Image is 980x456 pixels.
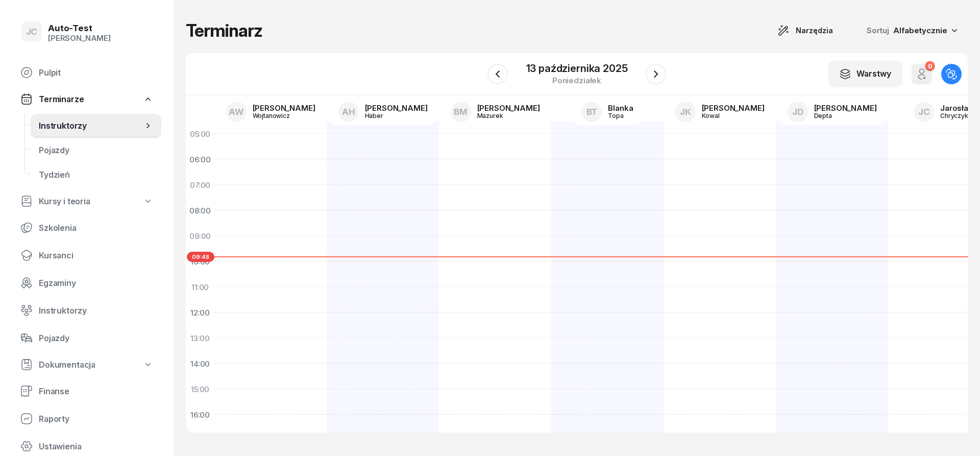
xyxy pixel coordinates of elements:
[814,112,863,119] div: Depta
[39,414,153,424] span: Raporty
[39,170,153,180] span: Tydzień
[186,376,214,402] div: 15:00
[186,402,214,427] div: 16:00
[186,300,214,325] div: 12:00
[31,138,161,162] a: Pojazdy
[186,198,214,223] div: 08:00
[828,61,902,87] button: Warstwy
[768,20,842,41] button: Narzędzia
[48,34,111,43] div: [PERSON_NAME]
[792,108,803,116] span: JD
[39,333,153,343] span: Pojazdy
[39,223,153,233] span: Szkolenia
[573,99,641,125] a: BTBlankaTopa
[779,99,885,125] a: JD[PERSON_NAME]Depta
[39,197,90,206] span: Kursy i teoria
[12,60,161,85] a: Pulpit
[12,271,161,295] a: Egzaminy
[702,112,751,119] div: Kowal
[26,28,38,36] span: JC
[814,104,877,112] div: [PERSON_NAME]
[586,108,598,116] span: BT
[39,68,153,78] span: Pulpit
[680,108,691,116] span: JK
[186,21,262,40] h1: Terminarz
[867,26,891,35] span: Sortuj
[186,147,214,172] div: 06:00
[667,99,773,125] a: JK[PERSON_NAME]Kowal
[186,325,214,351] div: 13:00
[893,26,947,35] span: Alfabetycznie
[39,121,143,131] span: Instruktorzy
[39,442,153,451] span: Ustawienia
[12,243,161,268] a: Kursanci
[39,251,153,260] span: Kursanci
[31,162,161,187] a: Tydzień
[186,274,214,300] div: 11:00
[912,64,932,84] button: 0
[443,99,548,125] a: BM[PERSON_NAME]Mazurek
[608,104,633,112] div: Blanka
[218,99,324,125] a: AW[PERSON_NAME]Wojtanowicz
[12,326,161,350] a: Pojazdy
[186,249,214,274] div: 10:00
[48,24,111,33] div: Auto-Test
[187,252,214,262] span: 09:48
[925,61,935,70] div: 0
[477,104,540,112] div: [PERSON_NAME]
[12,353,161,376] a: Dokumentacja
[186,351,214,376] div: 14:00
[839,68,891,80] div: Warstwy
[796,25,833,37] span: Narzędzia
[39,94,84,104] span: Terminarze
[39,360,95,370] span: Dokumentacja
[940,104,975,112] div: Jarosław
[365,104,428,112] div: [PERSON_NAME]
[186,223,214,249] div: 09:00
[31,113,161,138] a: Instruktorzy
[229,108,244,116] span: AW
[477,112,526,119] div: Mazurek
[918,108,930,116] span: JC
[253,112,302,119] div: Wojtanowicz
[940,112,975,119] div: Chryczyk
[365,112,414,119] div: Haber
[526,63,628,74] div: 13 października 2025
[12,88,161,110] a: Terminarze
[39,387,153,396] span: Finanse
[12,298,161,323] a: Instruktorzy
[854,21,968,40] button: Sortuj Alfabetycznie
[454,108,468,116] span: BM
[12,379,161,403] a: Finanse
[12,190,161,212] a: Kursy i teoria
[253,104,315,112] div: [PERSON_NAME]
[39,306,153,316] span: Instruktorzy
[39,278,153,288] span: Egzaminy
[12,215,161,240] a: Szkolenia
[608,112,633,119] div: Topa
[702,104,765,112] div: [PERSON_NAME]
[12,406,161,431] a: Raporty
[186,172,214,198] div: 07:00
[186,427,214,453] div: 17:00
[39,146,153,155] span: Pojazdy
[526,77,628,84] div: poniedziałek
[330,99,436,125] a: AH[PERSON_NAME]Haber
[342,108,355,116] span: AH
[186,121,214,147] div: 05:00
